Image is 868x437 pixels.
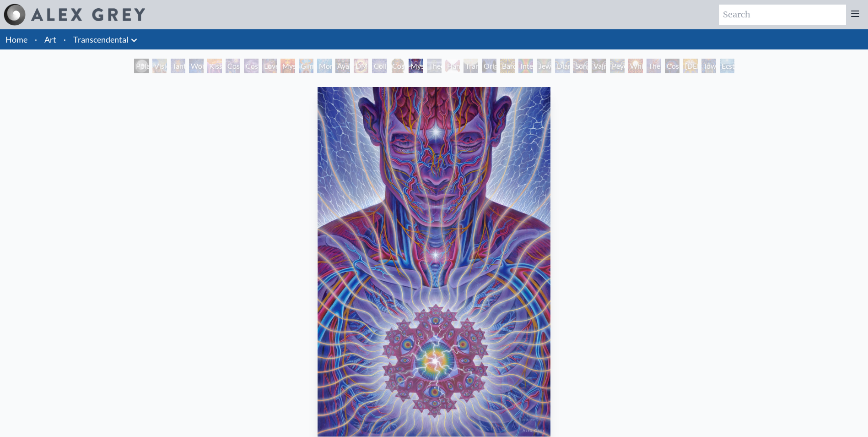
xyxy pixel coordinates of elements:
[280,59,295,73] div: Mysteriosa 2
[152,59,167,73] div: Visionary Origin of Language
[335,59,350,73] div: Ayahuasca Visitation
[226,59,240,73] div: Cosmic Creativity
[720,59,734,73] div: Ecstasy
[60,29,70,49] li: ·
[31,29,41,49] li: ·
[189,59,204,73] div: Wonder
[445,59,460,73] div: Hands that See
[299,59,313,73] div: Glimpsing the Empyrean
[464,59,478,73] div: Transfiguration
[647,59,661,73] div: The Great Turn
[555,59,570,73] div: Diamond Being
[354,59,368,73] div: DMT - The Spirit Molecule
[5,34,27,44] a: Home
[482,59,496,73] div: Original Face
[372,59,387,73] div: Collective Vision
[573,59,588,73] div: Song of Vajra Being
[719,5,846,25] input: Search
[665,59,679,73] div: Cosmic Consciousness
[171,59,185,73] div: Tantra
[317,59,332,73] div: Monochord
[73,33,129,46] a: Transcendental
[518,59,533,73] div: Interbeing
[500,59,515,73] div: Bardo Being
[427,59,442,73] div: Theologue
[409,59,423,73] div: Mystic Eye
[390,59,405,73] div: Cosmic [DEMOGRAPHIC_DATA]
[628,59,643,73] div: White Light
[592,59,606,73] div: Vajra Being
[207,59,222,73] div: Kiss of the [MEDICAL_DATA]
[537,59,551,73] div: Jewel Being
[134,59,149,73] div: Polar Unity Spiral
[318,87,551,437] img: Mystic-Eye-2018-Alex-Grey-watermarked.jpg
[610,59,625,73] div: Peyote Being
[683,59,698,73] div: [DEMOGRAPHIC_DATA]
[262,59,277,73] div: Love is a Cosmic Force
[244,59,259,73] div: Cosmic Artist
[701,59,716,73] div: Toward the One
[44,33,56,46] a: Art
